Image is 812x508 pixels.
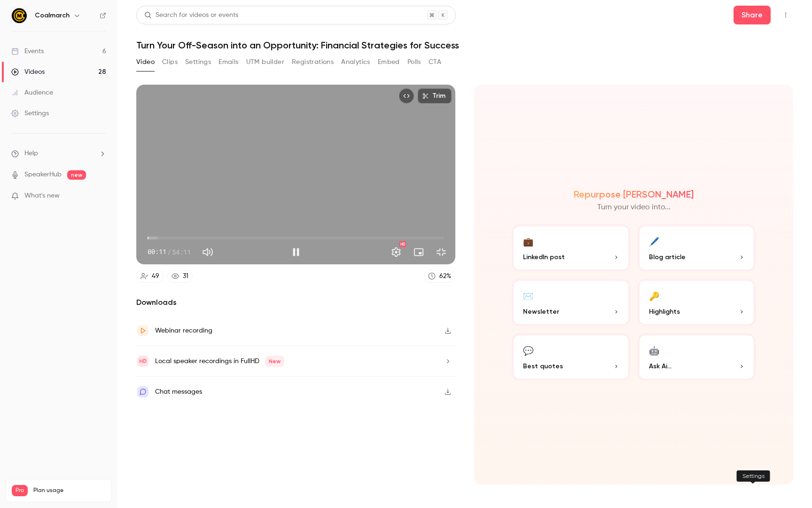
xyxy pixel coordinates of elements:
div: 💬 [523,343,533,357]
button: CTA [429,55,441,70]
div: Videos [11,67,45,77]
button: Turn on miniplayer [409,243,428,262]
button: Embed video [399,88,414,103]
button: 🔑Highlights [638,279,756,326]
button: Emails [219,55,238,70]
h1: Turn Your Off-Season into an Opportunity: Financial Strategies for Success [136,40,793,51]
div: Webinar recording [155,325,212,336]
div: 31 [183,271,188,281]
div: Events [11,47,44,56]
button: 💼LinkedIn post [512,224,630,271]
span: Best quotes [523,361,563,371]
div: 💼 [523,234,533,248]
h2: Repurpose [PERSON_NAME] [574,189,694,200]
button: Analytics [341,55,370,70]
div: Local speaker recordings in FullHD [155,356,284,367]
button: 🖊️Blog article [638,224,756,271]
button: Video [136,55,155,70]
button: Top Bar Actions [778,8,793,23]
a: SpeakerHub [24,170,62,180]
a: 49 [136,270,164,283]
button: Share [734,6,771,24]
span: / [167,247,171,257]
div: HD [399,241,406,247]
button: Embed [378,55,400,70]
div: 00:11 [148,247,191,257]
button: Settings [185,55,211,70]
h2: Downloads [136,297,455,308]
span: Newsletter [523,307,559,317]
h6: Coalmarch [35,11,70,20]
div: Search for videos or events [144,10,238,20]
div: Settings [11,109,49,118]
li: help-dropdown-opener [11,149,106,159]
button: 🤖Ask Ai... [638,333,756,381]
span: New [265,356,284,367]
iframe: Noticeable Trigger [95,192,106,200]
span: Help [24,149,38,159]
div: 🔑 [649,288,659,303]
button: ✉️Newsletter [512,279,630,326]
span: What's new [24,191,60,201]
button: Pause [287,243,305,262]
div: 🤖 [649,343,659,357]
span: Pro [12,485,28,496]
button: UTM builder [246,55,284,70]
div: Settings [737,470,770,482]
span: Blog article [649,252,686,262]
p: Turn your video into... [597,202,671,213]
button: 💬Best quotes [512,333,630,381]
button: Exit full screen [432,243,451,262]
a: 31 [167,270,193,283]
div: Chat messages [155,386,202,397]
button: Trim [418,88,452,103]
div: 🖊️ [649,234,659,248]
span: Highlights [649,307,680,317]
span: new [67,170,86,180]
button: Registrations [292,55,334,70]
div: ✉️ [523,288,533,303]
button: Clips [162,55,178,70]
div: 62 % [439,271,451,281]
span: Plan usage [33,487,106,494]
span: LinkedIn post [523,252,565,262]
button: Polls [407,55,421,70]
div: Audience [11,88,53,97]
button: Mute [198,243,217,262]
span: 00:11 [148,247,166,257]
img: Coalmarch [12,8,27,23]
button: Settings [387,243,406,262]
div: 49 [152,271,159,281]
span: 54:11 [172,247,191,257]
a: 62% [424,270,455,283]
span: Ask Ai... [649,361,671,371]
